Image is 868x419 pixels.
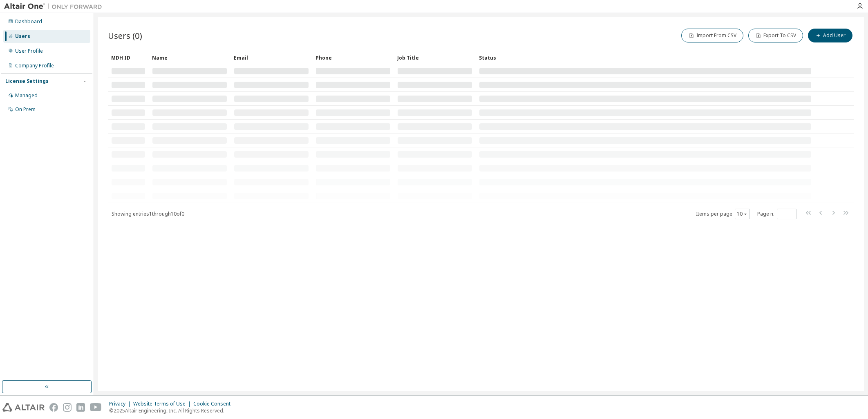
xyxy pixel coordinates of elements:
div: Phone [315,51,391,64]
span: Page n. [757,209,796,219]
span: Users (0) [108,30,142,41]
div: Managed [15,92,38,99]
div: Privacy [109,401,133,407]
div: User Profile [15,48,43,54]
img: facebook.svg [49,403,58,412]
div: Cookie Consent [193,401,235,407]
div: Name [152,51,227,64]
p: © 2025 Altair Engineering, Inc. All Rights Reserved. [109,407,235,414]
span: Showing entries 1 through 10 of 0 [112,210,184,217]
div: MDH ID [111,51,145,64]
div: On Prem [15,106,36,113]
img: linkedin.svg [76,403,85,412]
div: Status [479,51,812,64]
span: Items per page [696,209,750,219]
div: Email [234,51,309,64]
img: instagram.svg [63,403,72,412]
div: Users [15,33,30,40]
button: Export To CSV [748,29,803,42]
button: Add User [808,29,852,42]
div: Dashboard [15,18,42,25]
img: Altair One [4,2,106,11]
button: Import From CSV [681,29,743,42]
button: 10 [737,211,748,217]
img: altair_logo.svg [2,403,45,412]
div: Job Title [397,51,472,64]
div: Company Profile [15,62,54,69]
div: License Settings [5,78,49,85]
img: youtube.svg [90,403,102,412]
div: Website Terms of Use [133,401,193,407]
